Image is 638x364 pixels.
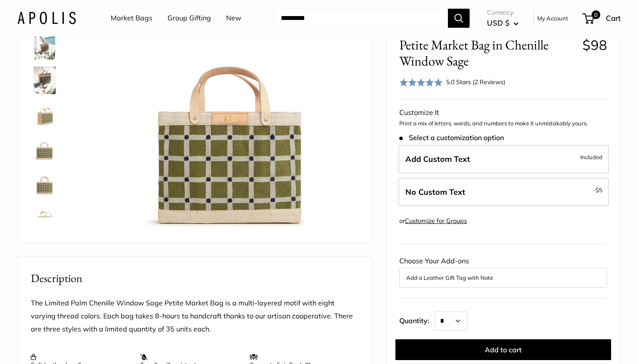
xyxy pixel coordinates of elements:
[405,154,470,164] span: Add Custom Text
[274,9,448,28] input: Search...
[17,12,76,24] img: Apolis
[405,217,467,225] a: Customize for Groups
[487,16,519,30] button: USD $
[487,7,519,19] span: Currency
[487,18,510,27] span: USD $
[399,106,607,119] div: Customize It
[446,77,505,87] div: 5.0 Stars (2 Reviews)
[31,136,59,164] img: Petite Market Bag in Chenille Window Sage
[399,119,607,128] p: Print a mix of letters, words, and numbers to make it unmistakably yours.
[448,9,470,28] button: Search
[31,270,359,287] h2: Description
[29,134,60,165] a: Petite Market Bag in Chenille Window Sage
[31,171,59,198] img: Petite Market Bag in Chenille Window Sage
[29,65,60,96] a: Petite Market Bag in Chenille Window Sage
[580,152,602,162] span: Included
[399,215,467,227] div: or
[31,32,59,59] img: Petite Market Bag in Chenille Window Sage
[405,187,465,197] span: No Custom Text
[606,13,621,23] span: Cart
[168,12,211,25] a: Group Gifting
[29,203,60,235] a: Petite Market Bag in Chenille Window Sage
[226,12,241,25] a: New
[582,36,607,53] span: $98
[31,205,59,233] img: Petite Market Bag in Chenille Window Sage
[31,101,59,129] img: Petite Market Bag in Chenille Window Sage
[406,272,600,283] button: Add a Leather Gift Tag with Note
[593,185,602,195] span: -
[29,99,60,131] a: Petite Market Bag in Chenille Window Sage
[31,66,59,94] img: Petite Market Bag in Chenille Window Sage
[398,178,609,207] label: Leave Blank
[399,76,505,89] div: 5.0 Stars (2 Reviews)
[399,37,576,69] span: Petite Market Bag in Chenille Window Sage
[399,309,434,331] label: Quantity:
[583,11,621,25] a: 0 Cart
[399,134,504,142] span: Select a customization option
[398,145,609,174] label: Add Custom Text
[31,297,359,336] p: The Limited Palm Chenille Window Sage Petite Market Bag is a multi-layered motif with eight varyi...
[595,187,602,193] span: $5
[29,30,60,61] a: Petite Market Bag in Chenille Window Sage
[111,12,152,25] a: Market Bags
[592,10,600,19] span: 0
[395,339,611,360] button: Add to cart
[29,169,60,200] a: Petite Market Bag in Chenille Window Sage
[399,255,607,288] div: Choose Your Add-ons
[537,13,568,23] a: My Account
